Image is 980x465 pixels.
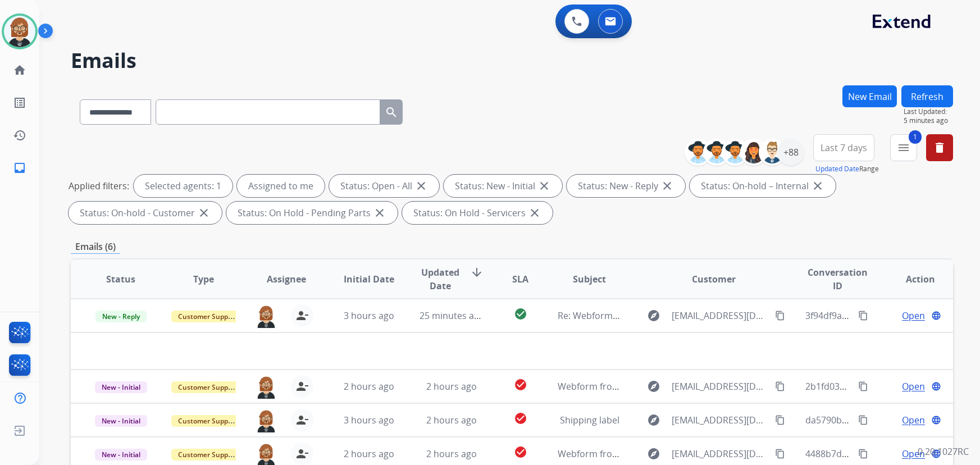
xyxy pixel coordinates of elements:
[295,309,309,322] mat-icon: person_remove
[4,16,35,47] img: avatar
[813,134,874,161] button: Last 7 days
[71,240,120,254] p: Emails (6)
[95,415,147,427] span: New - Initial
[690,175,836,197] div: Status: On-hold – Internal
[821,145,867,150] span: Last 7 days
[95,449,147,461] span: New - Initial
[647,447,660,461] mat-icon: explore
[329,175,439,197] div: Status: Open - All
[193,272,214,286] span: Type
[69,179,129,193] p: Applied filters:
[890,134,917,161] button: 1
[255,375,277,399] img: agent-avatar
[426,448,477,460] span: 2 hours ago
[902,413,925,427] span: Open
[106,272,135,286] span: Status
[870,259,953,299] th: Action
[420,266,461,293] span: Updated Date
[933,141,946,154] mat-icon: delete
[514,412,527,425] mat-icon: check_circle
[775,415,785,425] mat-icon: content_copy
[344,448,394,460] span: 2 hours ago
[805,448,979,460] span: 4488b7d9-4bb0-4844-a06b-a9d4cc26c99c
[858,449,868,459] mat-icon: content_copy
[558,309,827,322] span: Re: Webform from [EMAIL_ADDRESS][DOMAIN_NAME] on [DATE]
[537,179,551,193] mat-icon: close
[514,445,527,459] mat-icon: check_circle
[426,414,477,426] span: 2 hours ago
[197,206,211,220] mat-icon: close
[931,381,941,391] mat-icon: language
[344,414,394,426] span: 3 hours ago
[904,107,953,116] span: Last Updated:
[134,175,233,197] div: Selected agents: 1
[13,63,26,77] mat-icon: home
[647,380,660,393] mat-icon: explore
[909,130,922,144] span: 1
[901,85,953,107] button: Refresh
[931,415,941,425] mat-icon: language
[858,415,868,425] mat-icon: content_copy
[842,85,897,107] button: New Email
[514,378,527,391] mat-icon: check_circle
[672,380,769,393] span: [EMAIL_ADDRESS][DOMAIN_NAME]
[470,266,484,279] mat-icon: arrow_downward
[171,449,244,461] span: Customer Support
[426,380,477,393] span: 2 hours ago
[528,206,541,220] mat-icon: close
[295,413,309,427] mat-icon: person_remove
[444,175,562,197] div: Status: New - Initial
[672,309,769,322] span: [EMAIL_ADDRESS][DOMAIN_NAME]
[858,381,868,391] mat-icon: content_copy
[402,202,553,224] div: Status: On Hold - Servicers
[805,266,869,293] span: Conversation ID
[13,161,26,175] mat-icon: inbox
[373,206,386,220] mat-icon: close
[385,106,398,119] mat-icon: search
[692,272,736,286] span: Customer
[295,447,309,461] mat-icon: person_remove
[918,445,969,458] p: 0.20.1027RC
[69,202,222,224] div: Status: On-hold - Customer
[902,447,925,461] span: Open
[13,129,26,142] mat-icon: history
[171,381,244,393] span: Customer Support
[171,311,244,322] span: Customer Support
[255,304,277,328] img: agent-avatar
[558,380,812,393] span: Webform from [EMAIL_ADDRESS][DOMAIN_NAME] on [DATE]
[171,415,244,427] span: Customer Support
[775,381,785,391] mat-icon: content_copy
[775,311,785,321] mat-icon: content_copy
[815,164,879,174] span: Range
[560,414,619,426] span: Shipping label
[672,413,769,427] span: [EMAIL_ADDRESS][DOMAIN_NAME]
[237,175,325,197] div: Assigned to me
[267,272,306,286] span: Assignee
[414,179,428,193] mat-icon: close
[647,413,660,427] mat-icon: explore
[777,139,804,166] div: +88
[95,381,147,393] span: New - Initial
[647,309,660,322] mat-icon: explore
[775,449,785,459] mat-icon: content_copy
[897,141,910,154] mat-icon: menu
[71,49,953,72] h2: Emails
[226,202,398,224] div: Status: On Hold - Pending Parts
[567,175,685,197] div: Status: New - Reply
[558,448,812,460] span: Webform from [EMAIL_ADDRESS][DOMAIN_NAME] on [DATE]
[514,307,527,321] mat-icon: check_circle
[573,272,606,286] span: Subject
[13,96,26,110] mat-icon: list_alt
[672,447,769,461] span: [EMAIL_ADDRESS][DOMAIN_NAME]
[805,414,980,426] span: da5790b3-1168-4a46-a850-2b722621465e
[420,309,485,322] span: 25 minutes ago
[344,309,394,322] span: 3 hours ago
[660,179,674,193] mat-icon: close
[95,311,147,322] span: New - Reply
[904,116,953,125] span: 5 minutes ago
[902,309,925,322] span: Open
[815,165,859,174] button: Updated Date
[512,272,528,286] span: SLA
[295,380,309,393] mat-icon: person_remove
[805,309,968,322] span: 3f94df9a-f83f-461a-8c24-3ce5c1e7ee56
